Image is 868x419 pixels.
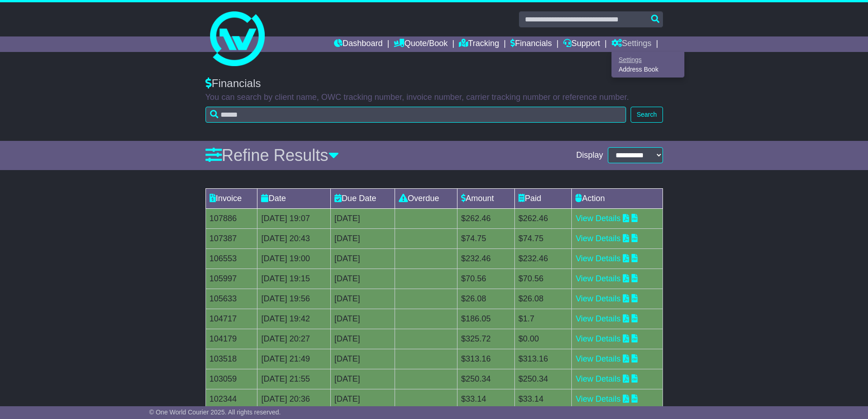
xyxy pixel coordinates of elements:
[330,248,395,269] td: [DATE]
[257,208,330,228] td: [DATE] 19:07
[575,354,621,363] a: View Details
[257,188,330,208] td: Date
[575,214,621,223] a: View Details
[457,228,515,248] td: $74.75
[205,309,257,329] td: 104717
[205,349,257,369] td: 103518
[514,269,572,289] td: $70.56
[330,228,395,248] td: [DATE]
[575,274,621,283] a: View Details
[257,269,330,289] td: [DATE] 19:15
[575,334,621,343] a: View Details
[514,329,572,349] td: $0.00
[575,374,621,383] a: View Details
[514,188,572,208] td: Paid
[457,389,515,409] td: $33.14
[205,93,663,103] p: You can search by client name, OWC tracking number, invoice number, carrier tracking number or re...
[514,208,572,228] td: $262.46
[257,248,330,269] td: [DATE] 19:00
[631,107,663,123] button: Search
[257,389,330,409] td: [DATE] 20:36
[514,228,572,248] td: $74.75
[330,369,395,389] td: [DATE]
[205,228,257,248] td: 107387
[330,188,395,208] td: Due Date
[205,269,257,289] td: 105997
[149,409,281,416] span: © One World Courier 2025. All rights reserved.
[205,188,257,208] td: Invoice
[612,55,684,65] a: Settings
[205,208,257,228] td: 107886
[257,349,330,369] td: [DATE] 21:49
[330,269,395,289] td: [DATE]
[514,389,572,409] td: $33.14
[330,389,395,409] td: [DATE]
[457,289,515,309] td: $26.08
[257,309,330,329] td: [DATE] 19:42
[330,289,395,309] td: [DATE]
[611,52,684,78] div: Quote/Book
[394,36,447,52] a: Quote/Book
[457,329,515,349] td: $325.72
[257,289,330,309] td: [DATE] 19:56
[457,309,515,329] td: $186.05
[514,309,572,329] td: $1.7
[575,294,621,303] a: View Details
[205,369,257,389] td: 103059
[576,150,603,160] span: Display
[205,329,257,349] td: 104179
[457,248,515,269] td: $232.46
[575,254,621,263] a: View Details
[257,329,330,349] td: [DATE] 20:27
[205,289,257,309] td: 105633
[205,146,339,165] a: Refine Results
[575,394,621,403] a: View Details
[330,329,395,349] td: [DATE]
[330,208,395,228] td: [DATE]
[334,36,383,52] a: Dashboard
[514,289,572,309] td: $26.08
[514,369,572,389] td: $250.34
[395,188,457,208] td: Overdue
[457,208,515,228] td: $262.46
[572,188,663,208] td: Action
[611,36,652,52] a: Settings
[612,65,684,75] a: Address Book
[510,36,552,52] a: Financials
[330,349,395,369] td: [DATE]
[514,248,572,269] td: $232.46
[457,349,515,369] td: $313.16
[457,369,515,389] td: $250.34
[563,36,600,52] a: Support
[459,36,499,52] a: Tracking
[575,314,621,323] a: View Details
[330,309,395,329] td: [DATE]
[457,269,515,289] td: $70.56
[457,188,515,208] td: Amount
[205,389,257,409] td: 102344
[257,228,330,248] td: [DATE] 20:43
[575,234,621,243] a: View Details
[205,77,663,90] div: Financials
[514,349,572,369] td: $313.16
[205,248,257,269] td: 106553
[257,369,330,389] td: [DATE] 21:55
